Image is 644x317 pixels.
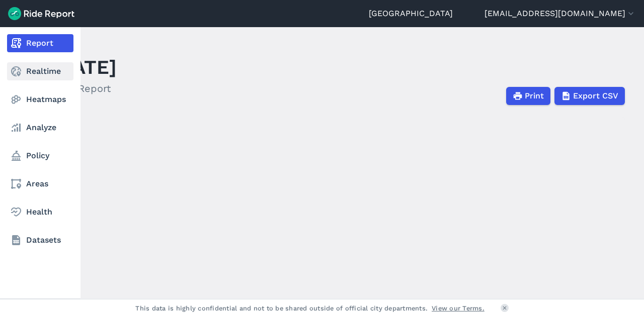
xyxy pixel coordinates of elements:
[525,90,544,102] span: Print
[7,34,73,52] a: Report
[485,8,636,20] button: [EMAIL_ADDRESS][DOMAIN_NAME]
[369,8,453,20] a: [GEOGRAPHIC_DATA]
[7,90,73,109] a: Heatmaps
[7,175,73,193] a: Areas
[8,7,74,20] img: Ride Report
[506,87,550,105] button: Print
[7,62,73,80] a: Realtime
[7,147,73,165] a: Policy
[51,53,117,81] h1: [DATE]
[51,81,117,96] h2: Daily Report
[554,87,625,105] button: Export CSV
[7,203,73,221] a: Health
[573,90,618,102] span: Export CSV
[7,231,73,249] a: Datasets
[432,303,485,313] a: View our Terms.
[7,119,73,137] a: Analyze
